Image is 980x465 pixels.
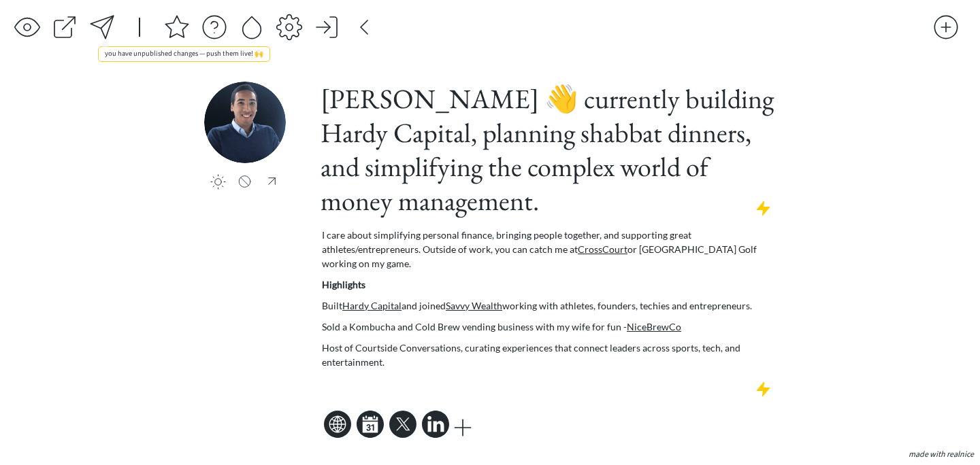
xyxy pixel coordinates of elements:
a: NiceBrewCo [627,321,681,332]
p: Built and joined working with athletes, founders, techies and entrepreneurs. [322,298,773,313]
a: Hardy Capital [342,300,402,311]
p: Sold a Kombucha and Cold Brew vending business with my wife for fun - [322,320,773,334]
strong: Highlights [322,279,365,290]
a: CrossCourt [578,243,627,255]
button: made with realnice [904,448,979,462]
a: Savvy Wealth [446,300,502,311]
h1: [PERSON_NAME] 👋 currently building Hardy Capital, planning shabbat dinners, and simplifying the c... [321,82,774,218]
div: you have unpublished changes — push them live! 🙌 [99,47,269,61]
p: I care about simplifying personal finance, bringing people together, and supporting great athlete... [322,228,773,271]
p: Host of Courtside Conversations, curating experiences that connect leaders across sports, tech, a... [322,341,773,369]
